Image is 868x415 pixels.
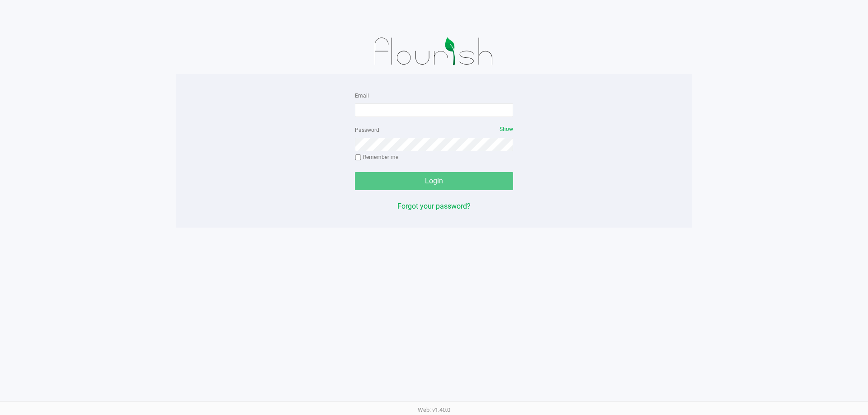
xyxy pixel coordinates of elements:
label: Email [355,92,369,100]
span: Web: v1.40.0 [418,406,450,413]
label: Remember me [355,153,398,161]
span: Show [500,126,513,132]
label: Password [355,126,379,134]
input: Remember me [355,154,361,161]
button: Forgot your password? [397,201,471,212]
